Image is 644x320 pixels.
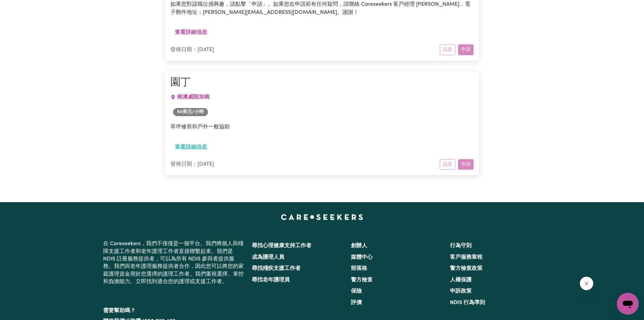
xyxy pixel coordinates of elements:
[450,243,472,249] a: 行為守則
[252,255,284,260] a: 成為護理人員
[103,308,136,314] font: 需要幫助嗎？
[197,162,214,167] font: [DATE]
[281,214,363,220] a: Careseekers首頁
[103,241,244,284] font: 在 Careseekers，我們不僅僅是一個平台。我們將個人與殘障支援工作者和老年護理工作者直接聯繫起來。我們是 NDIS 註冊服務提供者，可以為所有 NDIS 參與者提供服務。我們與老年護理服...
[450,266,482,271] a: 警方檢查政策
[7,5,35,10] font: 需要幫助嗎？
[252,277,290,283] a: 尋找老年護理員
[450,277,472,283] a: 人權保護
[170,2,470,15] font: 如果您對該職位感興趣，請點擊「申請」。如果您在申請前有任何疑問，請聯絡 Careseekers 客戶經理 [PERSON_NAME]，電子郵件地址：[PERSON_NAME][EMAIL_ADD...
[183,110,192,114] font: 美元
[450,300,485,305] a: NDIS 行為準則
[252,266,301,271] a: 尋找殘疾支援工作者
[188,94,210,100] font: 威朗加南
[170,78,191,88] font: 園丁
[175,145,207,150] font: 查看詳細信息
[170,141,212,153] button: 查看詳細信息
[252,243,311,249] a: 尋找心理健康支持工作者
[351,277,373,283] a: 警方檢查
[192,110,204,114] font: /小時
[351,289,362,294] a: 保險
[197,47,214,52] font: [DATE]
[351,300,362,305] a: 評價
[170,162,197,167] font: 發佈日期：
[170,124,230,130] font: 草坪修剪和戶外一般協助
[175,30,207,35] font: 查看詳細信息
[170,26,212,39] button: 查看詳細信息
[351,266,367,271] a: 部落格
[580,277,593,290] iframe: 關閉訊息
[170,47,197,52] font: 發佈日期：
[617,293,639,315] iframe: 開啟傳訊窗視窗按鈕
[450,289,472,294] a: 申訴政策
[351,255,373,260] a: 媒體中心
[351,243,367,249] a: 創辦人
[177,110,183,114] font: 60
[177,94,188,100] font: 南澳
[450,255,482,260] a: 客戶服務章程
[173,108,208,116] span: 每小時工作率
